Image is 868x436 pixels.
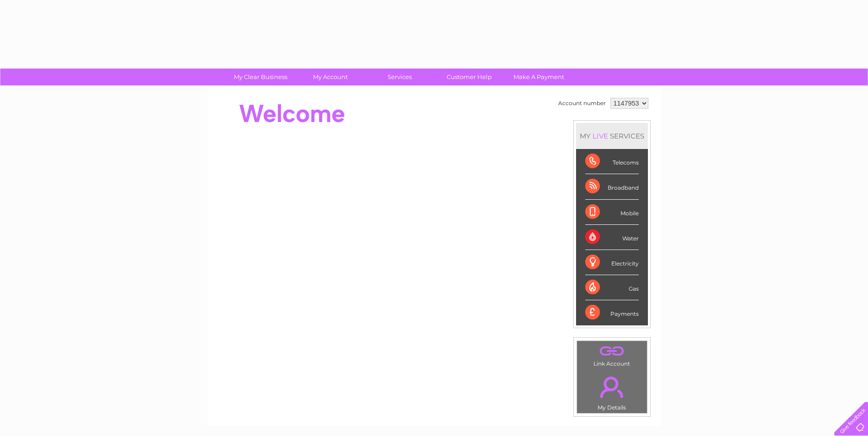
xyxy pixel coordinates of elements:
div: Payments [585,300,639,325]
div: MY SERVICES [576,123,648,149]
a: . [579,343,645,359]
div: Broadband [585,174,639,199]
div: Telecoms [585,149,639,174]
a: My Clear Business [223,69,298,85]
div: Electricity [585,250,639,275]
a: My Account [292,69,368,85]
td: Link Account [577,340,647,369]
div: Gas [585,275,639,300]
td: My Details [577,369,647,414]
a: Customer Help [431,69,507,85]
a: . [579,371,645,403]
a: Services [362,69,437,85]
div: Water [585,225,639,250]
div: Mobile [585,200,639,225]
td: Account number [556,96,608,111]
div: LIVE [591,132,610,140]
a: Make A Payment [501,69,577,85]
